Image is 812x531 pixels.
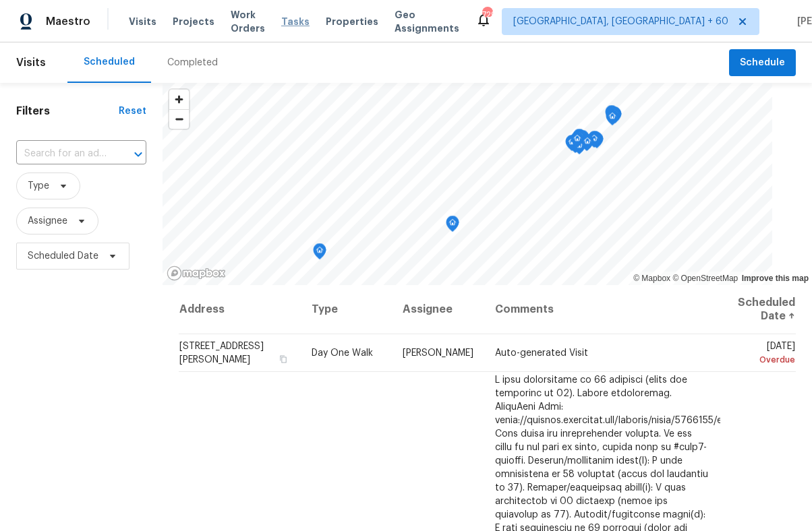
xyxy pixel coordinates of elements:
[742,274,809,283] a: Improve this map
[278,353,290,365] button: Copy Address
[231,8,265,35] span: Work Orders
[395,8,459,35] span: Geo Assignments
[587,131,601,152] div: Map marker
[84,55,135,69] div: Scheduled
[446,216,459,237] div: Map marker
[173,15,214,28] span: Projects
[482,8,492,22] div: 729
[484,285,720,334] th: Comments
[495,348,588,358] span: Auto-generated Visit
[28,179,49,193] span: Type
[179,285,300,334] th: Address
[588,131,602,152] div: Map marker
[565,135,579,156] div: Map marker
[46,15,90,28] span: Maestro
[129,15,156,28] span: Visits
[167,56,218,69] div: Completed
[571,131,584,152] div: Map marker
[608,106,621,127] div: Map marker
[301,285,392,334] th: Type
[606,109,619,130] div: Map marker
[119,104,146,118] div: Reset
[169,109,189,129] button: Zoom out
[729,49,796,77] button: Schedule
[720,285,796,334] th: Scheduled Date ↑
[581,134,594,155] div: Map marker
[731,342,795,367] span: [DATE]
[28,249,98,263] span: Scheduled Date
[129,145,148,164] button: Open
[167,265,226,281] a: Mapbox homepage
[513,15,728,28] span: [GEOGRAPHIC_DATA], [GEOGRAPHIC_DATA] + 60
[169,90,189,109] button: Zoom in
[16,104,119,118] h1: Filters
[16,48,46,77] span: Visits
[28,214,67,228] span: Assignee
[169,110,189,129] span: Zoom out
[16,144,109,164] input: Search for an address...
[312,348,373,358] span: Day One Walk
[672,274,738,283] a: OpenStreetMap
[163,83,772,285] canvas: Map
[731,353,795,367] div: Overdue
[573,129,586,150] div: Map marker
[740,55,785,71] span: Schedule
[605,105,618,126] div: Map marker
[633,274,670,283] a: Mapbox
[313,243,326,264] div: Map marker
[403,348,473,358] span: [PERSON_NAME]
[392,285,484,334] th: Assignee
[179,342,264,365] span: [STREET_ADDRESS][PERSON_NAME]
[281,17,310,26] span: Tasks
[326,15,378,28] span: Properties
